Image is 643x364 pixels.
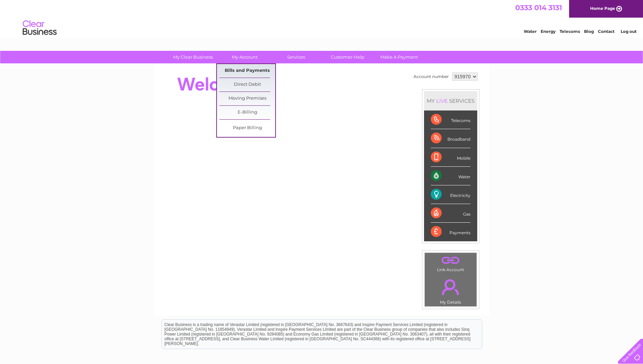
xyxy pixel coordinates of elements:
[371,51,427,63] a: Make A Payment
[217,51,273,63] a: My Account
[560,29,580,34] a: Telecoms
[219,64,275,78] a: Bills and Payments
[431,204,470,223] div: Gas
[424,274,477,307] td: My Details
[431,110,470,129] div: Telecoms
[431,148,470,167] div: Mobile
[219,106,275,119] a: E-Billing
[219,78,275,92] a: Direct Debit
[584,29,594,34] a: Blog
[219,92,275,105] a: Moving Premises
[165,51,221,63] a: My Clear Business
[431,167,470,185] div: Water
[515,3,562,12] a: 0333 014 3131
[424,91,477,110] div: MY SERVICES
[320,51,376,63] a: Customer Help
[524,29,537,34] a: Water
[162,4,482,33] div: Clear Business is a trading name of Verastar Limited (registered in [GEOGRAPHIC_DATA] No. 3667643...
[219,121,275,135] a: Paper Billing
[598,29,615,34] a: Contact
[22,18,57,38] img: logo.png
[426,275,475,299] a: .
[431,223,470,241] div: Payments
[424,252,477,274] td: Link Account
[435,98,449,104] div: LIVE
[412,71,450,82] td: Account number
[431,185,470,204] div: Electricity
[426,255,475,266] a: .
[541,29,556,34] a: Energy
[431,129,470,148] div: Broadband
[268,51,324,63] a: Services
[621,29,637,34] a: Log out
